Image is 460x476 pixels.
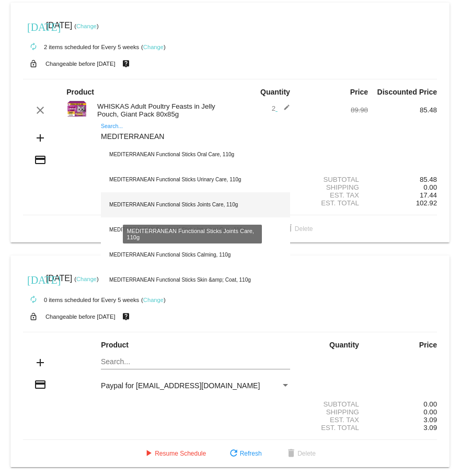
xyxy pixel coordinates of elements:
span: 3.09 [423,424,437,432]
small: 0 items scheduled for Every 5 weeks [23,297,139,303]
div: MEDITERRANEAN Functional Sticks Intestinal Care, 110g [101,217,290,242]
strong: Quantity [260,88,290,96]
div: WHISKAS Adult Poultry Feasts in Jelly Pouch, Giant Pack 80x85g [92,102,230,118]
a: Change [76,23,97,29]
div: Shipping [299,408,368,416]
span: 3.09 [423,416,437,424]
div: Shipping [299,183,368,191]
button: Refresh [219,444,270,463]
a: Change [143,44,164,50]
span: 102.92 [416,199,437,207]
mat-icon: lock_open [27,57,40,71]
div: MEDITERRANEAN Functional Sticks Skin &amp; Coat, 110g [101,268,290,293]
span: Delete [285,450,316,457]
div: MEDITERRANEAN Functional Sticks Calming, 110g [101,242,290,268]
button: Delete [277,444,324,463]
mat-icon: clear [34,104,47,117]
strong: Product [66,88,94,96]
span: Resume Schedule [142,450,206,457]
img: 84162.jpg [66,99,87,120]
div: Est. Total [299,199,368,207]
strong: Price [350,88,368,96]
div: 89.98 [299,106,368,114]
span: 0.00 [423,408,437,416]
div: MEDITERRANEAN Functional Sticks Oral Care, 110g [101,142,290,167]
mat-select: Payment Method [101,381,290,390]
small: ( ) [141,44,166,50]
strong: Price [419,341,437,349]
small: Changeable before [DATE] [45,314,116,320]
mat-icon: [DATE] [27,20,40,32]
button: Resume Schedule [134,444,214,463]
div: Est. Tax [299,416,368,424]
mat-icon: edit [278,104,290,117]
strong: Product [101,341,129,349]
span: 0.00 [423,183,437,191]
strong: Discounted Price [377,88,437,96]
small: ( ) [74,23,99,29]
mat-icon: play_arrow [142,448,155,460]
small: ( ) [141,297,166,303]
strong: Quantity [329,341,359,349]
mat-icon: live_help [120,310,132,323]
mat-icon: [DATE] [27,273,40,285]
div: 85.48 [368,176,437,183]
mat-icon: add [34,132,47,144]
button: Delete [274,219,321,238]
mat-icon: autorenew [27,294,40,306]
span: Refresh [227,450,262,457]
span: Delete [282,225,313,233]
input: Search... [101,133,290,141]
span: 2 [272,105,290,112]
mat-icon: autorenew [27,41,40,53]
small: Changeable before [DATE] [45,61,116,67]
mat-icon: credit_card [34,378,47,391]
div: MEDITERRANEAN Functional Sticks Urinary Care, 110g [101,167,290,192]
a: Change [76,276,97,282]
mat-icon: refresh [227,448,240,460]
small: ( ) [74,276,99,282]
span: 17.44 [420,191,437,199]
mat-icon: add [34,356,47,369]
div: 85.48 [368,106,437,114]
mat-icon: credit_card [34,154,47,166]
input: Search... [101,358,290,366]
div: MEDITERRANEAN Functional Sticks Joints Care, 110g [101,192,290,217]
div: Est. Total [299,424,368,432]
mat-icon: lock_open [27,310,40,323]
mat-icon: delete [285,448,297,460]
div: Subtotal [299,176,368,183]
a: Change [143,297,164,303]
div: 0.00 [368,400,437,408]
div: Est. Tax [299,191,368,199]
div: Subtotal [299,400,368,408]
small: 2 items scheduled for Every 5 weeks [23,44,139,50]
mat-icon: live_help [120,57,132,71]
span: Paypal for [EMAIL_ADDRESS][DOMAIN_NAME] [101,381,260,390]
